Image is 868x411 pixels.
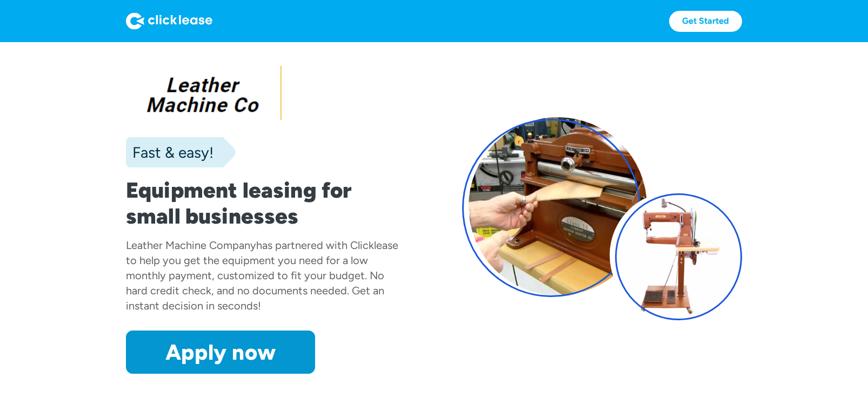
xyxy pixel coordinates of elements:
[669,11,742,32] a: Get Started
[126,331,315,374] a: Apply now
[126,239,256,252] div: Leather Machine Company
[126,142,213,163] div: Fast & easy!
[126,12,212,30] img: Logo
[126,239,398,312] div: has partnered with Clicklease to help you get the equipment you need for a low monthly payment, c...
[126,177,406,229] h1: Equipment leasing for small businesses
